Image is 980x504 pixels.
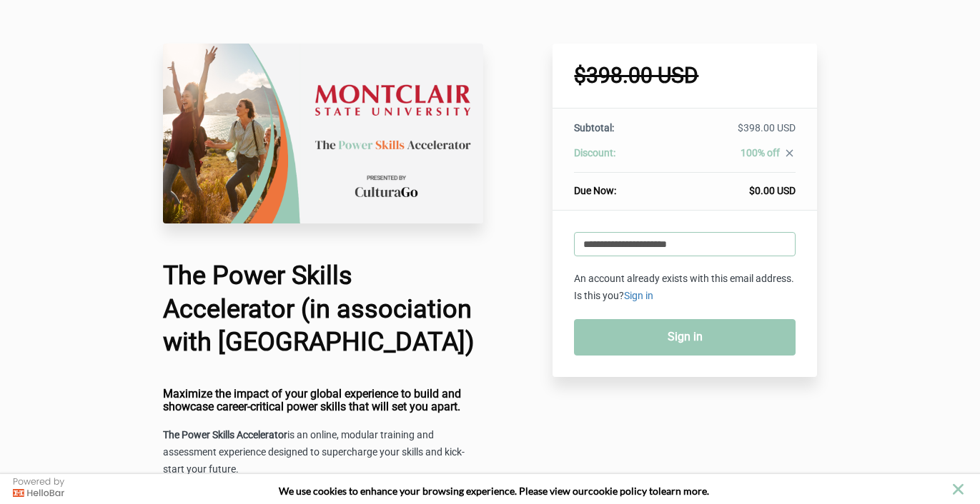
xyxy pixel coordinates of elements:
td: $398.00 USD [668,121,796,146]
h1: The Power Skills Accelerator (in association with [GEOGRAPHIC_DATA]) [163,259,483,359]
button: close [949,480,967,498]
strong: The Power Skills Accelerator [163,429,287,440]
span: $0.00 USD [749,185,796,196]
span: We use cookies to enhance your browsing experience. Please view our [279,485,588,497]
a: Sign in [574,319,796,356]
th: Discount: [574,146,667,173]
i: close [783,147,796,159]
p: is an online, modular training and assessment experience designed to supercharge your skills and ... [163,427,483,478]
h1: $398.00 USD [574,65,796,86]
a: close [780,147,796,163]
p: An account already exists with this email address. Is this you? [574,271,796,305]
span: Subtotal: [574,122,614,133]
a: cookie policy [588,485,647,497]
span: 100% off [741,147,780,158]
span: learn more. [658,485,709,497]
strong: to [649,485,658,497]
img: 22c75da-26a4-67b4-fa6d-d7146dedb322_Montclair.png [163,44,483,223]
h4: Maximize the impact of your global experience to build and showcase career-critical power skills ... [163,388,483,413]
a: Sign in [624,290,653,301]
th: Due Now: [574,173,667,198]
